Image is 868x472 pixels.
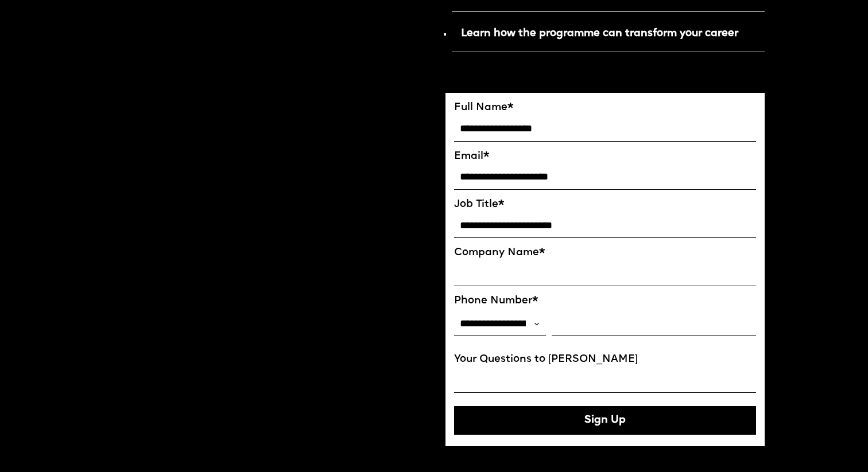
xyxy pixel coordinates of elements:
label: Email [454,150,756,163]
label: Phone Number [454,295,756,307]
button: Sign Up [454,406,756,435]
label: Company Name [454,247,756,259]
label: Your Questions to [PERSON_NAME] [454,353,756,366]
label: Job Title [454,198,756,211]
label: Full Name [454,102,756,114]
strong: Learn how the programme can transform your career [461,28,738,39]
